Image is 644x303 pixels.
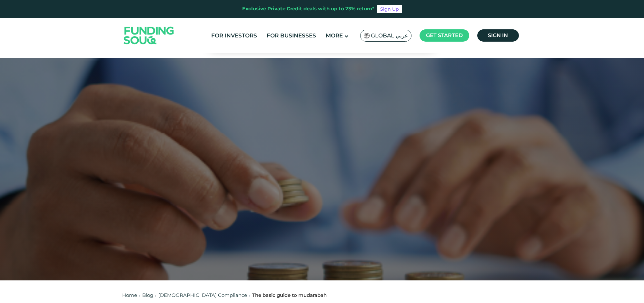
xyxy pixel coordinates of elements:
a: For Businesses [265,30,318,41]
span: Global عربي [371,32,408,39]
a: Sign in [477,29,519,42]
img: Logo [117,19,181,52]
a: [DEMOGRAPHIC_DATA] Compliance [158,292,247,298]
div: Exclusive Private Credit deals with up to 23% return* [242,5,374,13]
a: Home [122,292,137,298]
span: More [326,32,343,39]
span: Sign in [488,32,508,38]
a: Sign Up [377,5,402,13]
span: Get started [426,32,463,38]
img: SA Flag [364,33,370,38]
div: The basic guide to mudarabah [252,292,327,299]
a: For Investors [210,30,259,41]
a: Blog [142,292,153,298]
